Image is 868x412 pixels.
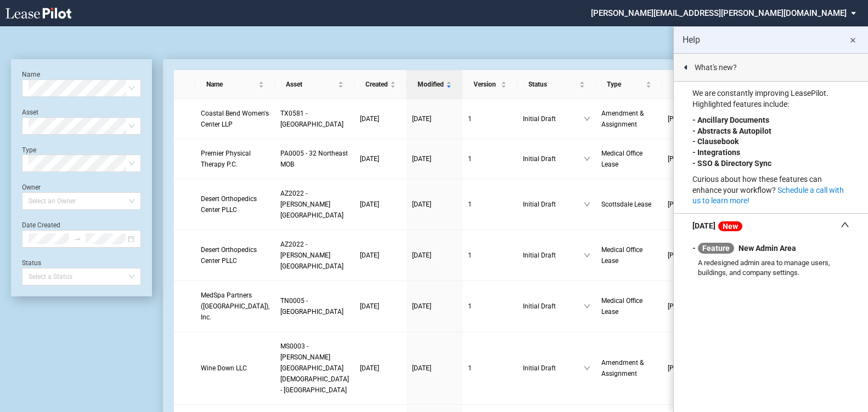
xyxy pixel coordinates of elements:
a: 1 [468,153,511,164]
a: Coastal Bend Women's Center LLP [201,108,269,130]
span: [DATE] [412,364,431,372]
a: [DATE] [360,301,401,312]
a: [DATE] [412,250,457,261]
span: Medical Office Lease [601,297,642,316]
span: 1 [468,115,472,123]
span: Name [206,79,256,90]
label: Asset [22,108,38,116]
a: [DATE] [360,153,401,164]
span: Scottsdale Lease [601,201,651,208]
a: Desert Orthopedics Center PLLC [201,244,269,266]
a: Scottsdale Lease [601,199,657,210]
a: MS0003 - [PERSON_NAME][GEOGRAPHIC_DATA][DEMOGRAPHIC_DATA] - [GEOGRAPHIC_DATA] [280,341,349,396]
span: Desert Orthopedics Center PLLC [201,246,257,265]
a: MedSpa Partners ([GEOGRAPHIC_DATA]), Inc. [201,290,269,323]
span: Amendment & Assignment [601,110,644,128]
span: Type [607,79,644,90]
th: Created [354,70,407,99]
a: 1 [468,113,511,124]
span: [DATE] [412,302,431,310]
span: down [584,201,590,208]
span: MedSpa Partners (US), Inc. [201,291,269,321]
span: [PERSON_NAME] [668,301,724,312]
th: Asset [275,70,354,99]
span: Wine Down LLC [201,364,247,372]
a: 1 [468,199,511,210]
a: Desert Orthopedics Center PLLC [201,193,269,215]
a: Wine Down LLC [201,363,269,374]
span: Medical Office Lease [601,150,642,168]
span: swap-right [74,235,81,243]
span: [PERSON_NAME] [668,199,724,210]
a: [DATE] [412,113,457,124]
a: AZ2022 - [PERSON_NAME][GEOGRAPHIC_DATA] [280,239,349,272]
a: [DATE] [412,153,457,164]
span: Version [474,79,498,90]
a: [DATE] [360,199,401,210]
span: AZ2022 - Osborn Town Center [280,190,343,219]
span: TN0005 - 8 City Blvd [280,297,343,316]
span: Initial Draft [523,301,584,312]
a: [DATE] [412,363,457,374]
a: AZ2022 - [PERSON_NAME][GEOGRAPHIC_DATA] [280,188,349,221]
span: [DATE] [360,115,379,123]
span: Premier Physical Therapy P.C. [201,150,251,168]
span: [DATE] [360,155,379,163]
span: 1 [468,155,472,163]
a: 1 [468,363,511,374]
span: Created [365,79,388,90]
span: [PERSON_NAME] [668,153,724,164]
a: TX0581 - [GEOGRAPHIC_DATA] [280,108,349,130]
span: Coastal Bend Women's Center LLP [201,110,269,128]
span: Desert Orthopedics Center PLLC [201,195,257,214]
span: to [74,235,81,243]
span: [DATE] [412,251,431,259]
span: [DATE] [360,364,379,372]
a: Medical Office Lease [601,244,657,266]
span: Initial Draft [523,153,584,164]
a: [DATE] [412,301,457,312]
a: 1 [468,250,511,261]
span: Initial Draft [523,250,584,261]
span: [DATE] [412,201,431,208]
a: [DATE] [360,363,401,374]
span: Initial Draft [523,113,584,124]
span: [DATE] [360,201,379,208]
a: PA0005 - 32 Northeast MOB [280,148,349,170]
a: Medical Office Lease [601,295,657,317]
span: Status [528,79,578,90]
span: [DATE] [412,115,431,123]
span: [PERSON_NAME] [668,113,724,124]
th: Status [517,70,596,99]
a: TN0005 - [GEOGRAPHIC_DATA] [280,295,349,317]
a: Amendment & Assignment [601,357,657,379]
a: 1 [468,301,511,312]
span: Modified [418,79,444,90]
span: PA0005 - 32 Northeast MOB [280,150,348,168]
span: Initial Draft [523,363,584,374]
th: Modified [407,70,463,99]
span: [PERSON_NAME] [668,363,724,374]
span: 1 [468,364,472,372]
span: TX0581 - Bay Area Professional Plaza [280,110,343,128]
span: Initial Draft [523,199,584,210]
span: [DATE] [360,251,379,259]
span: 1 [468,201,472,208]
a: [DATE] [360,113,401,124]
label: Status [22,259,41,267]
span: Medical Office Lease [601,246,642,265]
label: Type [22,146,36,154]
th: Name [195,70,275,99]
span: down [584,252,590,259]
span: down [584,303,590,310]
th: Version [463,70,517,99]
span: down [584,156,590,162]
a: [DATE] [360,250,401,261]
th: Owner [662,70,736,99]
span: Asset [286,79,336,90]
span: [DATE] [412,155,431,163]
a: [DATE] [412,199,457,210]
a: Medical Office Lease [601,148,657,170]
span: 1 [468,251,472,259]
th: Type [596,70,662,99]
